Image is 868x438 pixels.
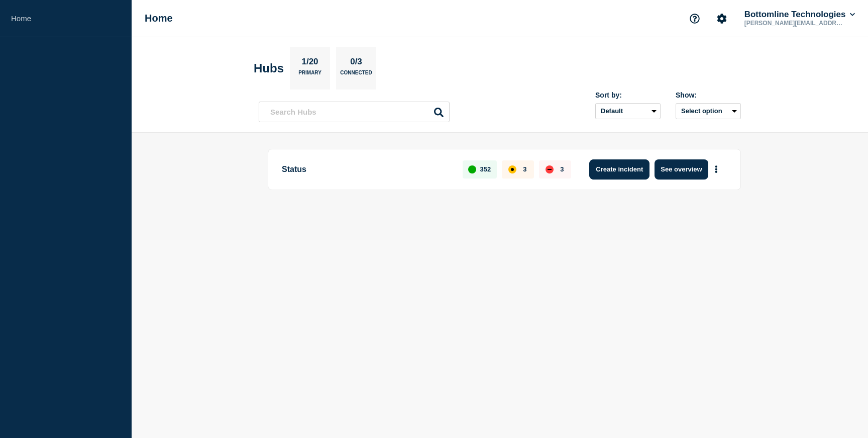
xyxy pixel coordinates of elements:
[589,159,649,180] button: Create incident
[655,159,708,180] button: See overview
[742,20,847,27] p: [PERSON_NAME][EMAIL_ADDRESS][PERSON_NAME][DOMAIN_NAME]
[742,10,857,20] button: Bottomline Technologies
[480,165,491,173] p: 352
[523,165,526,173] p: 3
[560,165,564,173] p: 3
[340,70,372,80] p: Connected
[546,165,554,173] div: down
[711,8,732,29] button: Account settings
[347,57,366,70] p: 0/3
[254,61,284,75] h2: Hubs
[145,13,173,24] h1: Home
[298,70,321,80] p: Primary
[282,159,451,180] p: Status
[676,91,741,99] div: Show:
[676,103,741,119] button: Select option
[468,165,476,173] div: up
[298,57,322,70] p: 1/20
[259,102,450,122] input: Search Hubs
[710,160,723,179] button: More actions
[595,103,661,119] select: Sort by
[684,8,705,29] button: Support
[595,91,661,99] div: Sort by:
[508,165,516,173] div: affected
